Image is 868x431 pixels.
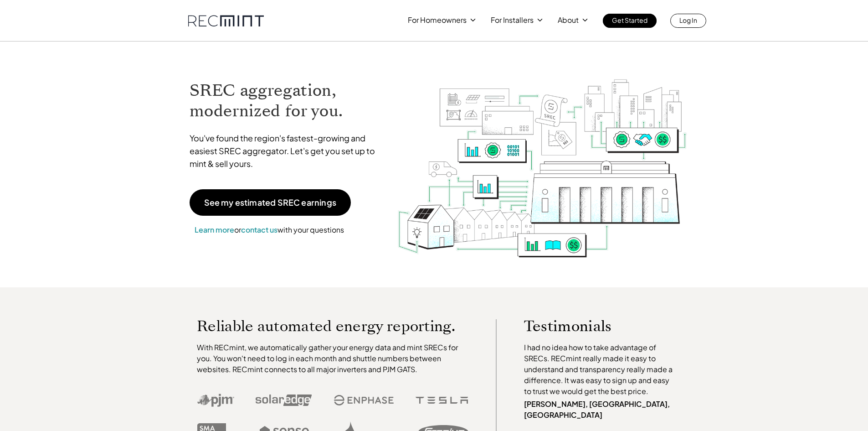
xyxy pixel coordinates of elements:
a: contact us [241,225,277,234]
p: Reliable automated energy reporting. [197,319,468,333]
p: Log In [679,14,697,26]
img: RECmint value cycle [397,55,688,260]
h1: SREC aggregation, modernized for you. [190,80,384,121]
p: or with your questions [190,224,349,236]
p: For Installers [491,14,534,26]
p: Get Started [612,14,647,26]
p: I had no idea how to take advantage of SRECs. RECmint really made it easy to understand and trans... [524,342,677,397]
p: About [558,14,579,26]
p: See my estimated SREC earnings [204,198,336,207]
a: Learn more [195,225,234,234]
a: See my estimated SREC earnings [190,189,351,216]
p: You've found the region's fastest-growing and easiest SREC aggregator. Let's get you set up to mi... [190,132,384,170]
p: With RECmint, we automatically gather your energy data and mint SRECs for you. You won't need to ... [197,342,468,375]
p: [PERSON_NAME], [GEOGRAPHIC_DATA], [GEOGRAPHIC_DATA] [524,399,677,421]
a: Get Started [603,14,657,28]
p: For Homeowners [408,14,467,26]
a: Log In [670,14,706,28]
p: Testimonials [524,319,660,333]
